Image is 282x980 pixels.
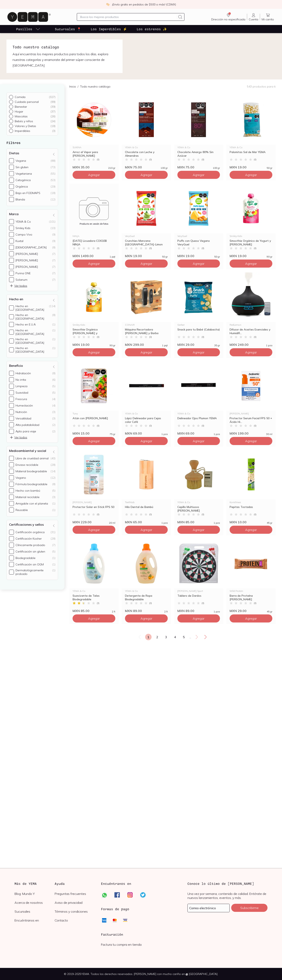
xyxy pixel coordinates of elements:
span: ( 0 ) [149,336,152,338]
span: MXN 75.00 [177,165,194,169]
input: Orgánica(29) [9,184,14,189]
img: Barra de Proteína Sabor Moka [226,539,276,588]
a: 34093 Hilo dentalTeethtabHilo Dental de Bambú(0)MXN 65.001 pza [122,450,171,524]
span: MXN 249.00 [230,343,249,347]
span: Agregar [245,262,257,266]
div: Difusor de Aceites Esenciales y Humidifi... [230,328,272,335]
button: Agregar [230,171,272,179]
button: Agregar [230,437,272,445]
span: ( 0 ) [202,247,204,249]
input: Hecho en [GEOGRAPHIC_DATA](1) [9,347,14,352]
input: Blanda(12) [9,197,14,202]
input: Certificación orgánica(31) [9,530,14,535]
span: 20 ml [109,522,115,524]
span: ( 0 ) [97,158,99,161]
span: 210 gr [108,167,115,169]
span: Agregar [88,616,100,620]
span: Agregar [245,350,257,354]
p: Los Imperdibles ⚡️ [91,27,127,31]
span: MXN 65.00 [125,520,142,524]
span: ( 0 ) [254,513,256,516]
span: 100 gr [161,167,168,169]
span: MXN 35.00 [73,165,89,169]
a: 34365 Chocolate 80% sin azucarYEMA & CoChocolate Amargo 80% Sin Azúcar(0)MXN 75.00100 gr [174,95,223,169]
div: Smoothie Orgánico de Yogurt y [PERSON_NAME] [230,239,272,246]
div: YEMA & Co [73,590,115,592]
a: pasillo-todos-link [15,25,41,33]
input: Material reciclable(3) [9,495,14,499]
a: Acerca de nosotros [15,901,55,905]
span: MXN 1499.00 [73,254,94,258]
div: Teethtab [125,501,168,504]
button: Agregar [125,260,168,268]
span: 90 gr [267,255,272,258]
input: [PERSON_NAME](7) [9,258,14,263]
img: 34054 tablero de dardos [174,539,223,588]
img: 34368 Chocolate con leche y almendras [122,95,171,145]
span: MXN 85.00 [73,609,89,613]
a: Aviso de privacidad [55,901,95,905]
input: Hecho en [GEOGRAPHIC_DATA](1) [9,339,14,343]
span: MXN 29.00 [177,343,194,347]
span: MXN 19.00 [177,254,194,258]
a: 34140 difusor de aceites y humidificador redlemonRedLemonDifusor de Aceites Esenciales y Humidifi... [226,272,276,347]
div: CONAIR [125,324,168,326]
div: RedLemon [230,324,272,326]
div: YEMA & Co [125,412,168,415]
a: 3 [163,634,169,640]
button: Agregar [177,171,220,179]
input: Hecho con bambú(5) [9,488,14,493]
input: Vegetariana(55) [9,171,14,176]
img: Palomitas 1 [226,95,276,145]
a: 2 [154,634,160,640]
input: Biodegradable(1) [9,556,14,560]
img: 34365 Chocolate 80% sin azucar [174,95,223,145]
input: Libre de crueldad animal(40) [9,456,14,461]
a: 34388 Arroz al vapor SUKINASUKINAArroz al Vapor para [PERSON_NAME](0)MXN 35.00210 gr [69,95,119,169]
div: Arroz al Vapor para [PERSON_NAME] [73,150,115,157]
span: ( 0 ) [149,602,152,604]
span: 100 gr [213,167,220,169]
span: ( 0 ) [254,602,256,604]
span: ( 0 ) [97,336,99,338]
input: Vegana(88) [9,158,14,163]
a: Encuéntranos en [15,918,55,922]
span: ( 0 ) [254,336,256,338]
span: ( 0 ) [202,602,204,604]
div: Snack para tu Bebé (Calabacita) [177,328,220,335]
span: MXN 19.00 [73,343,89,347]
span: ( 0 ) [202,158,204,161]
span: 1 pza [214,610,220,613]
input: Bajo en FODMAPS(18) [9,191,14,195]
img: 34315 Puffs con Queso Vegano [174,184,223,233]
a: 33925 Cepillo Multiusos ChicoYEMA & CoCepillo Multiusos [PERSON_NAME](0)MXN 85.001 pza [174,450,223,524]
div: Tuny [73,412,115,415]
span: Agregar [140,616,152,620]
input: Apto para viaje(2) [9,429,14,434]
input: [DEMOGRAPHIC_DATA](8) [9,245,14,250]
span: MXN 15.00 [73,431,89,435]
input: Nutrición(3) [9,410,14,414]
span: MXN 19.00 [125,254,142,258]
input: Hidratación(8) [9,371,14,376]
p: Los estrenos ✨ [137,27,167,31]
a: 4 [172,634,178,640]
div: Detergente de Ropa Biodegradable [125,594,168,601]
span: ( 0 ) [254,158,256,161]
input: Amigable con el planeta(1) [9,501,14,506]
span: Agregar [88,262,100,266]
span: 1 pza [161,522,168,524]
img: 34211 maquina recortadora de cabello y barba conair [122,272,171,322]
input: mimail@gmail.com [188,904,229,912]
img: Suavizante Telas Bio YEMA [69,539,119,588]
div: YEMA & Co [177,146,220,149]
a: Sucursales 📍 [54,25,82,33]
a: Términos y condiciones [55,909,95,913]
div: Chocolate Amargo 80% Sin Azúcar [177,150,220,157]
div: YEMA & Co [125,590,168,592]
span: Mi carrito [262,18,274,21]
a: 34211 maquina recortadora de cabello y barba conairCONAIRMáquina Recortadora [PERSON_NAME] y Barb... [122,272,171,347]
span: ( 0 ) [202,336,204,338]
button: Agregar [177,260,220,268]
input: Purina ONE(7) [9,271,14,276]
